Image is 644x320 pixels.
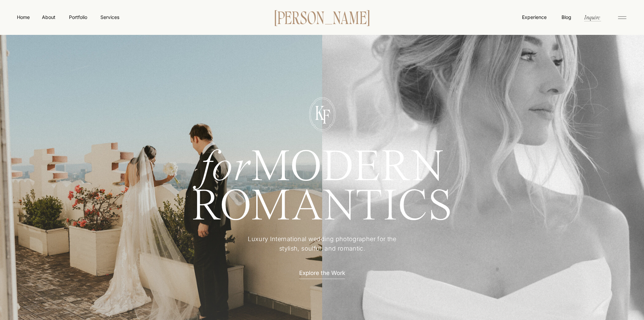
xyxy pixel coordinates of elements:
[200,146,251,191] i: for
[583,13,601,21] a: Inquire
[41,14,56,20] a: About
[264,10,380,24] a: [PERSON_NAME]
[521,14,547,21] a: Experience
[310,103,329,121] p: K
[167,188,478,225] h1: ROMANTICS
[317,107,336,124] p: F
[238,234,407,254] p: Luxury International wedding photographer for the stylish, soulful, and romantic.
[66,14,90,21] a: Portfolio
[16,14,31,21] a: Home
[167,149,478,181] h1: MODERN
[100,14,120,21] a: Services
[560,14,573,20] a: Blog
[293,269,352,276] a: Explore the Work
